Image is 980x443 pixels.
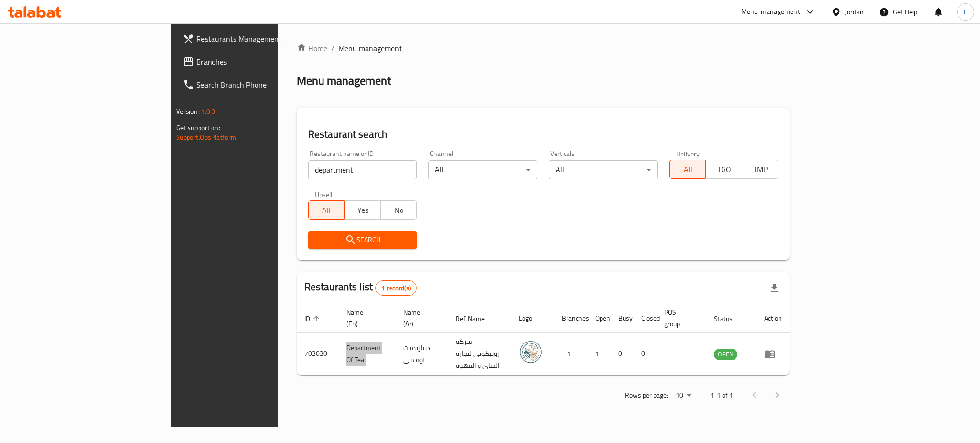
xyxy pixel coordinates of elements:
div: Jordan [845,7,864,17]
div: Rows per page: [672,388,695,403]
h2: Menu management [297,73,391,89]
span: Name (Ar) [403,307,436,330]
span: Search [316,234,410,246]
nav: breadcrumb [297,43,790,54]
td: شركة روبيكوني لتجارة الشاي و القهوة [448,333,511,375]
span: Search Branch Phone [196,79,327,90]
span: 1.0.0 [201,105,216,118]
h2: Restaurants list [304,280,417,296]
p: Rows per page: [625,389,668,401]
label: Delivery [676,150,700,157]
th: Busy [611,304,634,333]
button: Search [308,231,417,249]
span: Menu management [338,43,402,54]
span: POS group [664,307,695,330]
p: 1-1 of 1 [710,389,733,401]
button: No [380,200,417,220]
div: Menu [764,348,782,360]
div: All [549,160,658,179]
td: 1 [588,333,611,375]
span: All [312,203,341,217]
button: All [669,160,706,179]
th: Branches [554,304,588,333]
span: Branches [196,56,327,67]
div: Export file [763,277,786,299]
img: Department Of Tea [519,340,543,364]
h2: Restaurant search [308,127,779,142]
table: enhanced table [297,304,790,375]
div: All [428,160,537,179]
input: Search for restaurant name or ID.. [308,160,417,179]
span: Yes [348,203,377,217]
span: TGO [710,163,738,177]
span: ID [304,313,323,324]
label: Upsell [315,191,333,198]
span: No [385,203,413,217]
span: Name (En) [346,307,385,330]
div: OPEN [714,349,737,360]
span: Status [714,313,745,324]
div: Menu-management [741,6,800,18]
th: Action [757,304,790,333]
td: ديبارتمنت أوف تى [396,333,448,375]
span: All [674,163,702,177]
span: TMP [746,163,775,177]
span: Ref. Name [456,313,497,324]
button: TGO [705,160,742,179]
td: 0 [634,333,657,375]
th: Closed [634,304,657,333]
a: Restaurants Management [175,27,335,50]
a: Branches [175,50,335,73]
span: L [964,7,967,17]
td: 0 [611,333,634,375]
button: Yes [344,200,381,220]
th: Logo [511,304,554,333]
span: Restaurants Management [196,33,327,44]
td: Department Of Tea [339,333,396,375]
span: Get support on: [176,122,220,134]
button: All [308,200,345,220]
a: Support.OpsPlatform [176,131,237,144]
span: 1 record(s) [376,284,416,293]
td: 1 [554,333,588,375]
button: TMP [742,160,779,179]
th: Open [588,304,611,333]
span: Version: [176,105,200,118]
span: OPEN [714,349,737,360]
a: Search Branch Phone [175,73,335,96]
